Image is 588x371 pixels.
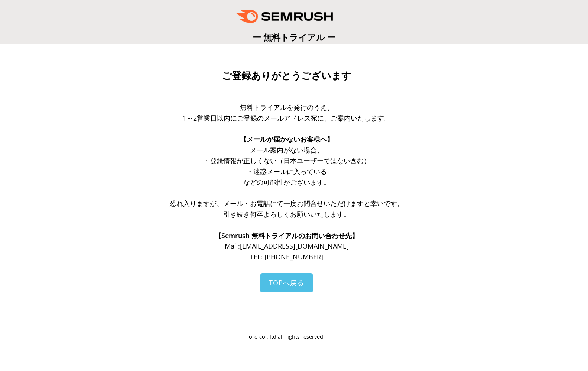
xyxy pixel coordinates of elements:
span: 1～2営業日以内にご登録のメールアドレス宛に、ご案内いたします。 [183,114,391,122]
span: などの可能性がございます。 [243,178,330,187]
span: Mail: [EMAIL_ADDRESS][DOMAIN_NAME] [225,242,349,250]
span: 【メールが届かないお客様へ】 [240,135,334,144]
span: oro co., ltd all rights reserved. [249,333,325,340]
span: TEL: [PHONE_NUMBER] [250,252,323,261]
span: 引き続き何卒よろしくお願いいたします。 [223,210,350,219]
span: ・迷惑メールに入っている [247,167,327,176]
span: 無料トライアルを発行のうえ、 [240,103,334,112]
span: ・登録情報が正しくない（日本ユーザーではない含む） [203,156,370,165]
span: TOPへ戻る [269,278,304,287]
a: TOPへ戻る [260,273,313,292]
span: 【Semrush 無料トライアルのお問い合わせ先】 [215,231,358,240]
span: ご登録ありがとうございます [222,70,351,81]
span: 恐れ入りますが、メール・お電話にて一度お問合せいただけますと幸いです。 [170,199,404,208]
span: メール案内がない場合、 [250,145,324,154]
span: ー 無料トライアル ー [253,31,336,43]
